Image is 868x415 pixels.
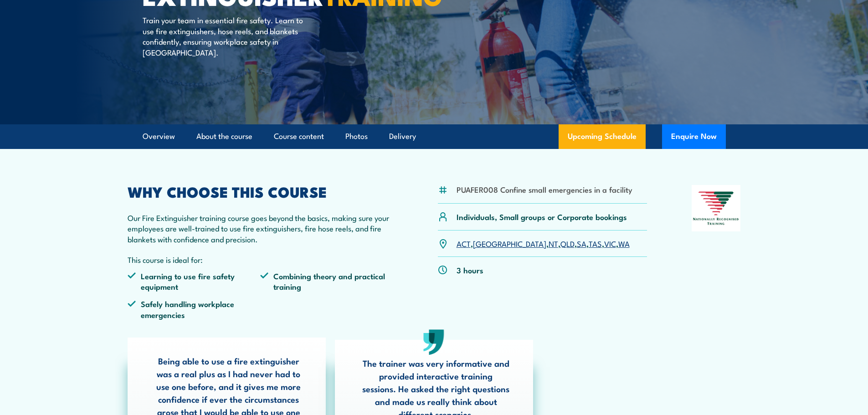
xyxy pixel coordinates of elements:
[128,271,261,292] li: Learning to use fire safety equipment
[143,15,309,57] p: Train your team in essential fire safety. Learn to use fire extinguishers, hose reels, and blanke...
[549,238,558,249] a: NT
[618,238,630,249] a: WA
[128,185,394,198] h2: WHY CHOOSE THIS COURSE
[662,124,726,149] button: Enquire Now
[143,124,175,149] a: Overview
[577,238,586,249] a: SA
[457,265,483,275] p: 3 hours
[473,238,546,249] a: [GEOGRAPHIC_DATA]
[260,271,393,292] li: Combining theory and practical training
[560,238,575,249] a: QLD
[457,211,627,222] p: Individuals, Small groups or Corporate bookings
[692,185,741,231] img: Nationally Recognised Training logo.
[274,124,324,149] a: Course content
[128,212,394,244] p: Our Fire Extinguisher training course goes beyond the basics, making sure your employees are well...
[604,238,616,249] a: VIC
[128,254,394,265] p: This course is ideal for:
[128,298,261,320] li: Safely handling workplace emergencies
[559,124,646,149] a: Upcoming Schedule
[457,238,630,249] p: , , , , , , ,
[196,124,252,149] a: About the course
[457,238,471,249] a: ACT
[457,184,632,195] li: PUAFER008 Confine small emergencies in a facility
[589,238,602,249] a: TAS
[389,124,416,149] a: Delivery
[345,124,368,149] a: Photos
